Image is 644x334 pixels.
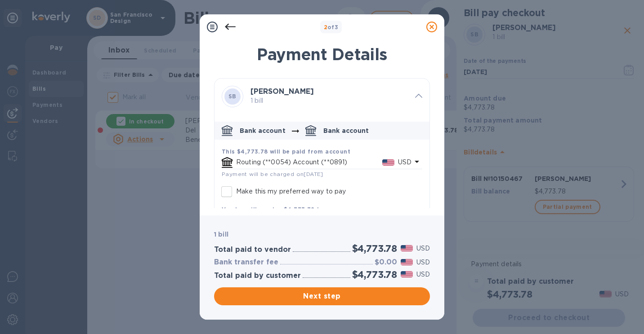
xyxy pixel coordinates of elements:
[401,271,413,277] img: USD
[236,187,346,196] p: Make this my preferred way to pay
[250,87,314,96] b: [PERSON_NAME]
[221,291,423,302] span: Next step
[416,270,430,279] p: USD
[215,79,429,114] div: SB[PERSON_NAME] 1 bill
[416,244,430,253] p: USD
[214,258,278,267] h3: Bank transfer fee
[398,158,411,167] p: USD
[401,259,413,265] img: USD
[214,246,291,254] h3: Total paid to vendor
[214,231,228,238] b: 1 bill
[352,269,397,280] h2: $4,773.78
[222,148,350,155] b: This $4,773.78 will be paid from account
[382,159,394,166] img: USD
[236,158,382,167] p: Routing (**0054) Account (**0891)
[228,93,237,100] b: SB
[222,171,323,177] span: Payment will be charged on [DATE]
[240,126,286,135] p: Bank account
[324,24,339,31] b: of 3
[324,24,327,31] span: 2
[250,96,408,105] p: 1 bill
[215,118,429,244] div: default-method
[416,258,430,267] p: USD
[323,126,369,135] p: Bank account
[214,287,430,305] button: Next step
[214,45,430,64] h1: Payment Details
[401,245,413,251] img: USD
[375,258,397,267] h3: $0.00
[222,206,324,213] b: Vendor will receive $4,773.78 to
[214,272,301,280] h3: Total paid by customer
[352,243,397,254] h2: $4,773.78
